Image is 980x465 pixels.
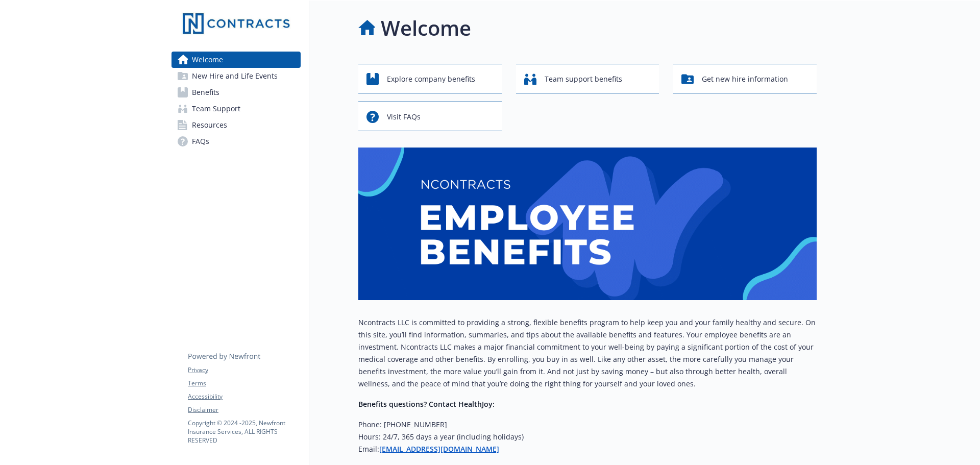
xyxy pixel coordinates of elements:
[358,102,502,131] button: Visit FAQs
[358,399,495,409] strong: Benefits questions? Contact HealthJoy:
[171,84,301,101] a: Benefits
[188,405,300,414] a: Disclaimer
[192,52,223,68] span: Welcome
[358,64,502,93] button: Explore company benefits
[545,69,622,89] span: Team support benefits
[188,379,300,388] a: Terms
[188,419,300,445] p: Copyright © 2024 - 2025 , Newfront Insurance Services, ALL RIGHTS RESERVED
[381,13,471,43] h1: Welcome
[387,107,421,127] span: Visit FAQs
[192,133,209,150] span: FAQs
[358,443,817,455] h6: Email:
[358,431,817,443] h6: Hours: 24/7, 365 days a year (including holidays)​
[171,68,301,84] a: New Hire and Life Events
[192,117,227,133] span: Resources
[673,64,817,93] button: Get new hire information
[358,148,817,300] img: overview page banner
[358,419,817,431] h6: Phone: [PHONE_NUMBER]
[188,392,300,401] a: Accessibility
[358,316,817,390] p: Ncontracts LLC is committed to providing a strong, flexible benefits program to help keep you and...
[192,84,219,101] span: Benefits
[171,117,301,133] a: Resources
[171,101,301,117] a: Team Support
[188,365,300,375] a: Privacy
[171,133,301,150] a: FAQs
[171,52,301,68] a: Welcome
[387,69,475,89] span: Explore company benefits
[379,444,499,454] a: [EMAIL_ADDRESS][DOMAIN_NAME]
[516,64,659,93] button: Team support benefits
[192,101,240,117] span: Team Support
[702,69,788,89] span: Get new hire information
[192,68,278,84] span: New Hire and Life Events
